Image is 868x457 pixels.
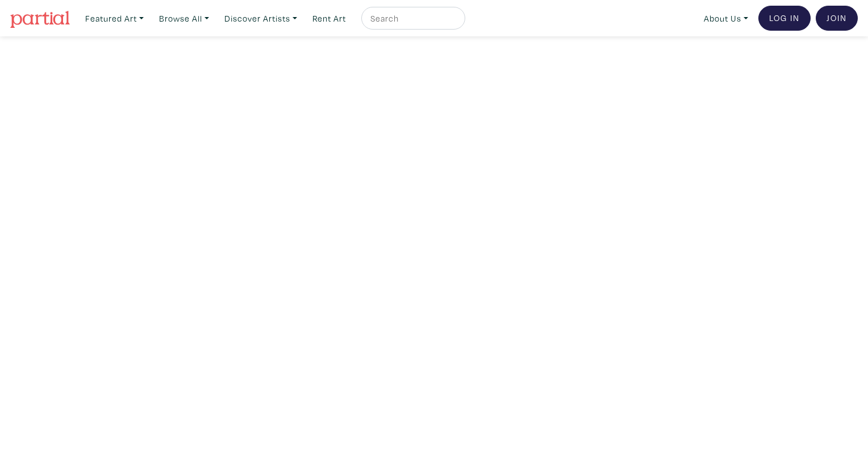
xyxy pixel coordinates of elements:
a: Browse All [154,7,214,30]
a: Discover Artists [219,7,302,30]
a: Join [816,6,858,31]
a: Log In [758,6,811,31]
a: About Us [699,7,753,30]
a: Featured Art [80,7,149,30]
input: Search [369,11,454,26]
a: Rent Art [307,7,351,30]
